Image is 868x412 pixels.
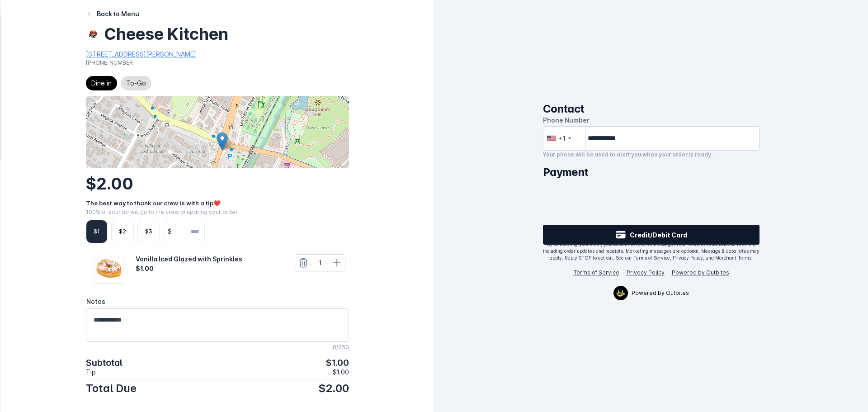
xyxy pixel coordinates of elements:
div: $3 [145,227,152,236]
mat-chip-listbox: Fulfillment [86,74,151,92]
div: $1.00 [136,264,244,273]
div: Back to Menu [97,9,139,19]
span: $ [164,227,175,236]
button: Credit/Debit Card [543,225,760,245]
span: ❤️ [213,199,221,207]
div: 100% of your tip will go to the crew preparing your order [86,208,349,216]
img: Marker [217,132,228,151]
div: Your phone will be used to alert you when your order is ready. [543,151,760,159]
a: Powered by Outbites [672,269,729,276]
div: [PHONE_NUMBER] [86,59,349,67]
span: $2.00 [318,383,349,394]
div: By completing your order, you consent to receive messages from Outbites and Cheese Kitchen, inclu... [543,241,760,261]
h2: Payment [543,166,760,179]
div: 1 [311,258,329,267]
div: +1 [559,133,566,143]
span: Notes [86,298,105,305]
div: $1 [94,227,100,236]
span: To-Go [126,78,146,89]
h2: Contact [543,103,760,115]
a: OutbitesPowered by Outbites [608,284,694,302]
span: Tip [86,369,96,375]
a: Privacy Policy [627,269,665,276]
span: Credit/Debit Card [630,230,687,240]
span: Subtotal [86,358,122,367]
div: Cheese Kitchen [104,26,228,42]
a: Terms of Service [574,269,619,276]
span: Dine in [91,78,112,89]
mat-hint: 0/250 [333,342,349,351]
div: $2 [119,227,126,236]
div: The best way to thank our crew is with a tip [86,199,349,208]
img: Catalog Item [94,254,123,283]
iframe: Secure express checkout frame [541,180,762,222]
span: $1.00 [326,358,349,367]
span: Powered by Outbites [632,289,689,297]
div: [STREET_ADDRESS][PERSON_NAME] [86,49,349,59]
span: Total Due [86,383,137,394]
div: Vanilla Iced Glazed with Sprinkles [136,254,244,264]
span: $1.00 [333,369,349,375]
span: $2.00 [86,174,133,194]
img: e593c722-a150-479f-b604-6a66594baa91.jpg [86,27,100,41]
img: Outbites [616,289,626,297]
